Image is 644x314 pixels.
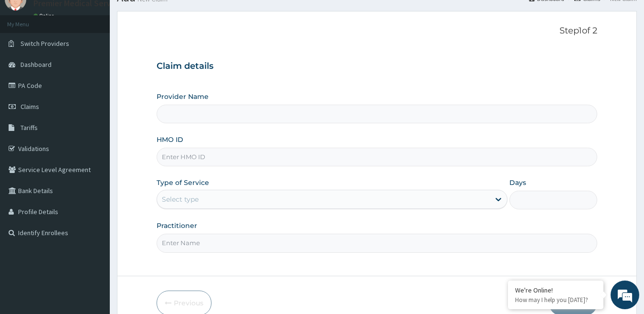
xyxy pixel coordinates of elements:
[157,148,598,166] input: Enter HMO ID
[509,178,526,187] label: Days
[515,286,596,294] div: We're Online!
[157,92,209,101] label: Provider Name
[21,102,39,111] span: Claims
[21,39,69,48] span: Switch Providers
[515,296,596,304] p: How may I help you today?
[21,123,38,132] span: Tariffs
[157,26,598,36] p: Step 1 of 2
[157,135,183,144] label: HMO ID
[33,12,56,19] a: Online
[157,221,197,230] label: Practitioner
[157,178,209,187] label: Type of Service
[157,234,598,252] input: Enter Name
[21,60,52,69] span: Dashboard
[162,195,199,204] div: Select type
[157,61,598,72] h3: Claim details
